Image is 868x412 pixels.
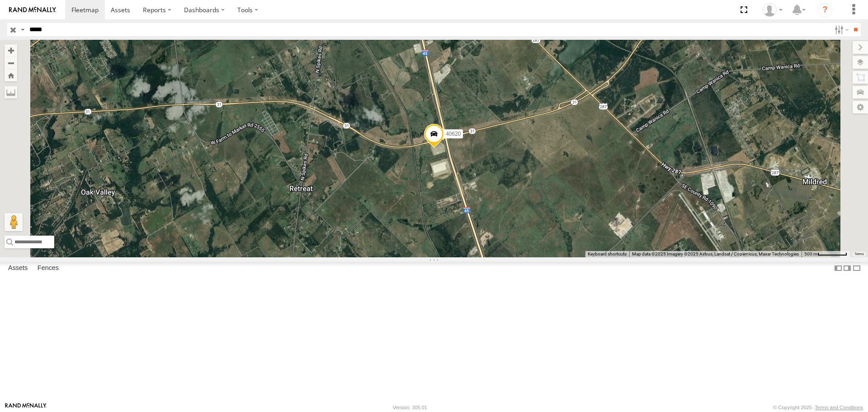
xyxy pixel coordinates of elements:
label: Hide Summary Table [852,262,861,275]
a: Terms [854,252,864,256]
label: Search Filter Options [831,23,850,36]
label: Search Query [19,23,26,36]
button: Map Scale: 500 m per 62 pixels [802,251,850,257]
span: Map data ©2025 Imagery ©2025 Airbus, Landsat / Copernicus, Maxar Technologies [632,251,799,256]
button: Zoom in [5,44,17,57]
div: Aurora Salinas [759,3,786,17]
label: Dock Summary Table to the Left [834,262,843,275]
i: ? [818,3,832,17]
span: 500 m [804,251,817,256]
a: Terms and Conditions [815,405,863,410]
label: Measure [5,86,17,99]
label: Dock Summary Table to the Right [843,262,852,275]
div: Version: 305.01 [393,405,427,410]
button: Drag Pegman onto the map to open Street View [5,213,23,231]
img: rand-logo.svg [9,7,56,13]
label: Map Settings [853,101,868,114]
div: © Copyright 2025 - [773,405,863,410]
span: 40620 [446,131,461,137]
label: Fences [33,262,63,275]
label: Assets [4,262,32,275]
a: Visit our Website [5,403,47,412]
button: Keyboard shortcuts [588,251,627,257]
button: Zoom out [5,57,17,69]
button: Zoom Home [5,69,17,81]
